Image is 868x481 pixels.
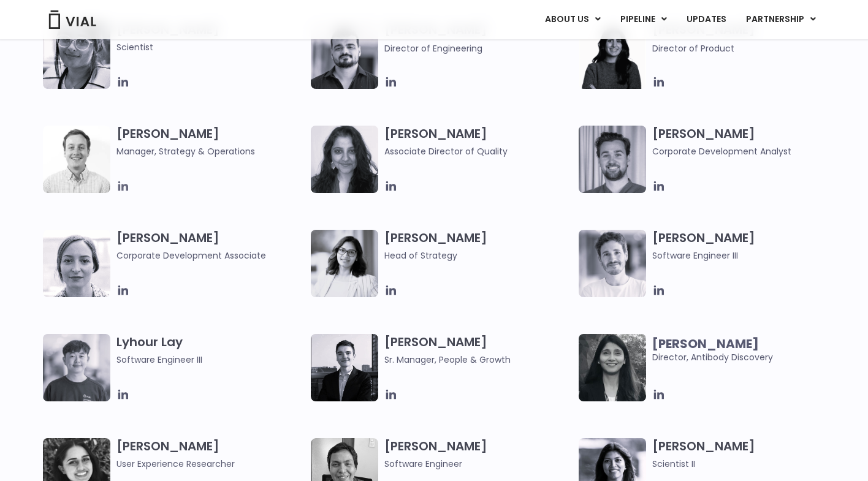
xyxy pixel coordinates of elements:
[652,335,759,352] b: [PERSON_NAME]
[652,145,840,158] span: Corporate Development Analyst
[652,126,840,158] h3: [PERSON_NAME]
[311,126,378,193] img: Headshot of smiling woman named Bhavika
[579,126,646,193] img: Image of smiling man named Thomas
[535,9,610,30] a: ABOUT USMenu Toggle
[116,438,305,471] h3: [PERSON_NAME]
[116,145,305,158] span: Manager, Strategy & Operations
[43,334,110,401] img: Ly
[384,438,573,471] h3: [PERSON_NAME]
[48,10,97,29] img: Vial Logo
[43,126,110,193] img: Kyle Mayfield
[677,9,736,30] a: UPDATES
[652,337,840,364] span: Director, Antibody Discovery
[611,9,676,30] a: PIPELINEMenu Toggle
[384,126,573,158] h3: [PERSON_NAME]
[384,249,573,262] span: Head of Strategy
[43,230,110,297] img: Headshot of smiling woman named Beatrice
[652,249,840,262] span: Software Engineer III
[116,230,305,262] h3: [PERSON_NAME]
[384,42,482,55] span: Director of Engineering
[736,9,826,30] a: PARTNERSHIPMenu Toggle
[116,334,305,366] h3: Lyhour Lay
[579,334,646,401] img: Headshot of smiling woman named Swati
[652,457,840,471] span: Scientist II
[116,353,305,366] span: Software Engineer III
[384,353,573,366] span: Sr. Manager, People & Growth
[311,334,378,401] img: Smiling man named Owen
[652,42,734,55] span: Director of Product
[579,21,646,89] img: Smiling woman named Ira
[652,438,840,471] h3: [PERSON_NAME]
[384,457,573,471] span: Software Engineer
[652,230,840,262] h3: [PERSON_NAME]
[116,40,305,54] span: Scientist
[116,457,305,471] span: User Experience Researcher
[384,230,573,262] h3: [PERSON_NAME]
[116,249,305,262] span: Corporate Development Associate
[311,21,378,89] img: Igor
[579,230,646,297] img: Headshot of smiling man named Fran
[384,334,573,366] h3: [PERSON_NAME]
[311,230,378,297] img: Image of smiling woman named Pree
[116,126,305,158] h3: [PERSON_NAME]
[384,145,573,158] span: Associate Director of Quality
[43,21,110,89] img: Headshot of smiling woman named Anjali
